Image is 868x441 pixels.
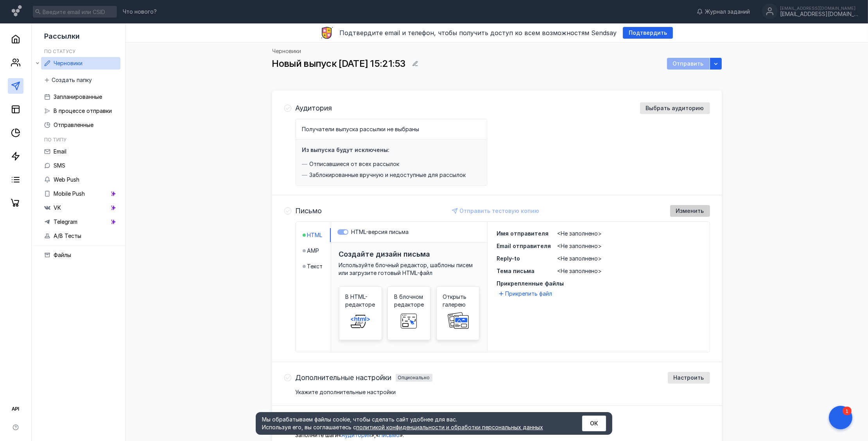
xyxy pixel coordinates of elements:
h5: По типу [44,137,66,143]
button: ОК [582,416,606,431]
span: Журнал заданий [705,8,750,16]
a: Telegram [41,216,120,228]
input: Введите email или CSID [33,6,117,18]
span: Изменить [676,208,704,214]
span: A/B Тесты [54,232,81,239]
span: Mobile Push [54,190,85,197]
a: В процессе отправки [41,105,120,117]
a: Журнал заданий [693,8,754,16]
span: Reply-to [497,255,520,262]
div: [EMAIL_ADDRESS][DOMAIN_NAME] [780,11,858,18]
button: Прикрепить файл [497,289,556,298]
span: Email [54,148,66,155]
h4: Дополнительные настройкиОпционально [296,374,432,382]
span: Подтвердите email и телефон, чтобы получить доступ ко всем возможностям Sendsay [339,29,617,37]
span: AMP [307,247,319,255]
a: A/B Тесты [41,230,120,242]
button: Аудитория [342,431,371,439]
span: Укажите дополнительные настройки [296,389,396,395]
span: Email отправителя [497,243,551,249]
span: Заблокированные вручную и недоступные для рассылок [310,171,466,179]
span: <Не заполнено> [558,230,602,237]
span: Тема письма [497,268,535,274]
button: Подтвердить [623,27,673,39]
a: VK [41,202,120,214]
a: Mobile Push [41,187,120,200]
div: Мы обрабатываем файлы cookie, чтобы сделать сайт удобнее для вас. Используя его, вы соглашаетесь c [262,416,563,431]
span: Новый выпуск [DATE] 15:21:53 [272,58,405,69]
span: Прикрепить файл [506,290,552,298]
a: Запланированные [41,91,120,103]
a: Что нового? [119,9,161,14]
span: HTML [307,231,323,239]
span: Имя отправителя [497,230,549,237]
span: Отписавшиеся от всех рассылок [310,160,400,168]
span: Выбрать аудиторию [646,105,704,112]
span: Что нового? [123,9,157,14]
span: Рассылки [44,32,80,40]
span: Получатели выпуска рассылки не выбраны [302,126,420,132]
a: Черновики [273,48,301,54]
span: Аудитория [342,432,371,438]
span: Создать папку [52,77,92,84]
span: Используйте блочный редактор, шаблоны писем или загрузите готовый HTML-файл [339,262,473,276]
a: политикой конфиденциальности и обработки персональных данных [356,424,543,430]
span: Письмо [379,432,400,438]
p: Заполните шаги « » , « » . [296,431,710,439]
button: Выбрать аудиторию [640,102,710,114]
span: HTML-версия письма [352,229,409,235]
span: В HTML-редакторе [346,293,375,309]
div: Опционально [398,375,430,380]
a: Отправленные [41,119,120,131]
h3: Создайте дизайн письма [339,250,430,258]
span: <Не заполнено> [558,255,602,262]
span: <Не заполнено> [558,243,602,249]
span: Файлы [54,252,71,258]
span: Черновики [54,60,82,66]
a: Файлы [41,249,120,261]
a: Email [41,145,120,158]
div: 1 [18,5,27,13]
span: Запланированные [54,93,102,100]
h5: По статусу [44,48,75,54]
span: В блочном редакторе [394,293,424,309]
button: Создать папку [41,74,96,86]
button: Письмо [379,431,400,439]
span: <Не заполнено> [558,268,602,274]
h4: Аудитория [296,104,332,112]
h4: Из выпуска будут исключены: [302,146,390,153]
button: Настроить [668,372,710,384]
div: [EMAIL_ADDRESS][DOMAIN_NAME] [780,6,858,11]
span: Прикрепленные файлы [497,280,700,287]
span: Дополнительные настройки [296,374,392,382]
span: Настроить [674,375,704,381]
span: VK [54,204,61,211]
h4: Письмо [296,207,322,215]
span: Текст [307,262,323,270]
span: Открыть галерею [443,293,473,309]
span: Web Push [54,176,79,183]
button: Изменить [670,205,710,217]
a: SMS [41,159,120,172]
span: Подтвердить [629,30,667,36]
a: Черновики [41,57,120,70]
span: Отправленные [54,121,93,128]
span: SMS [54,162,65,169]
span: Telegram [54,218,77,225]
span: В процессе отправки [54,107,112,114]
a: Web Push [41,173,120,186]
